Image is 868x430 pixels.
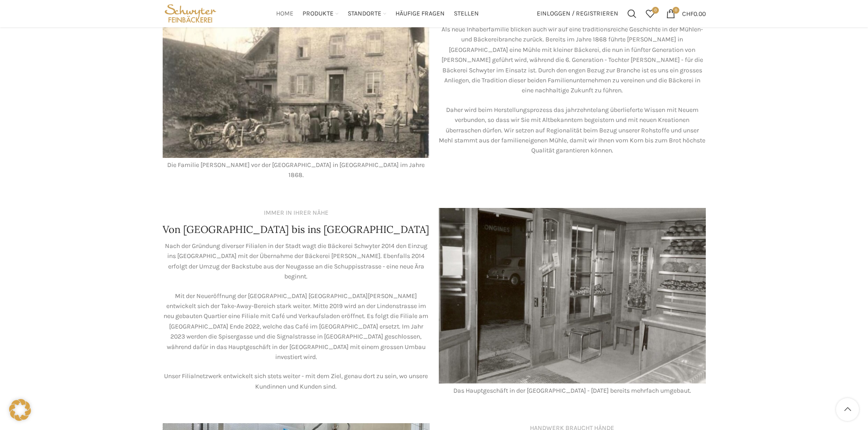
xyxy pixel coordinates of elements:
a: Standorte [348,5,386,23]
a: Home [276,5,293,23]
span: Mit der Neueröffnung der [GEOGRAPHIC_DATA] [GEOGRAPHIC_DATA][PERSON_NAME] entwickelt sich der Tak... [164,292,428,361]
a: Häufige Fragen [395,5,445,23]
p: Daher wird beim Herstellungsprozess das jahrzehntelang überlieferte Wissen mit Neuem verbunden, s... [439,105,706,156]
span: Unser Filialnetzwerk entwickelt sich stets weiter - mit dem Ziel, genau dort zu sein, wo unsere K... [164,372,428,390]
span: CHF [682,10,693,17]
p: Nach der Gründung diverser Filialen in der Stadt wagt die Bäckerei Schwyter 2014 den Einzug ins [... [163,241,430,282]
a: Stellen [454,5,479,23]
a: Einloggen / Registrieren [532,5,623,23]
div: Main navigation [223,5,532,23]
span: Einloggen / Registrieren [537,10,618,17]
span: Stellen [454,10,479,18]
a: 0 [641,5,659,23]
span: Produkte [303,10,334,18]
div: IMMER IN IHRER NÄHE [264,208,329,218]
span: 0 [652,7,659,14]
a: Produkte [303,5,339,23]
span: 0 [673,7,679,14]
span: Die Familie [PERSON_NAME] vor der [GEOGRAPHIC_DATA] in [GEOGRAPHIC_DATA] im Jahre 1868. [167,161,425,179]
a: Scroll to top button [836,398,859,421]
a: Site logo [163,9,219,17]
span: Standorte [348,10,381,18]
span: Das Hauptgeschäft in der [GEOGRAPHIC_DATA] - [DATE] bereits mehrfach umgebaut. [453,387,691,395]
bdi: 0.00 [682,10,706,17]
a: Suchen [623,5,641,23]
a: 0 CHF0.00 [662,5,710,23]
p: Als neue Inhaberfamilie blicken auch wir auf eine traditionsreiche Geschichte in der Mühlen- und ... [439,25,706,96]
span: Häufige Fragen [395,10,445,18]
h4: Von [GEOGRAPHIC_DATA] bis ins [GEOGRAPHIC_DATA] [163,223,429,237]
div: Meine Wunschliste [641,5,659,23]
span: Home [276,10,293,18]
